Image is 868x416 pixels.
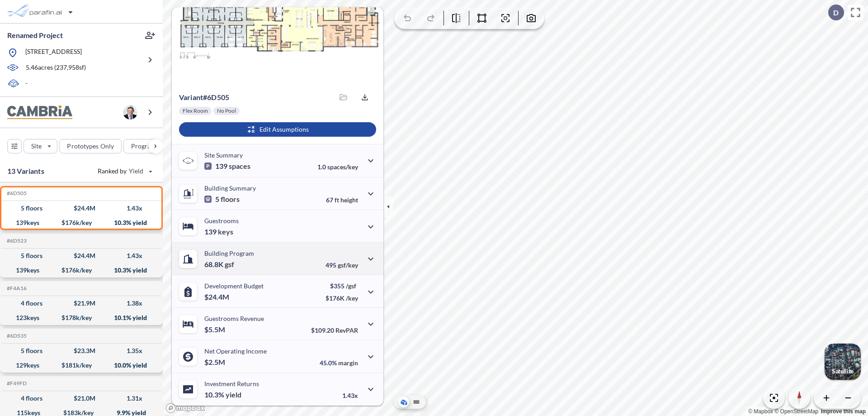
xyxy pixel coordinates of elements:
[342,392,358,399] p: 1.43x
[311,326,358,334] p: $109.20
[131,142,156,151] p: Program
[340,196,358,204] span: height
[204,292,231,301] p: $24.4M
[183,107,208,115] p: Flex Room
[226,390,241,399] span: yield
[221,195,240,204] span: floors
[346,282,356,290] span: /gsf
[832,368,854,375] p: Satellite
[218,227,233,236] span: keys
[59,139,122,153] button: Prototypes Only
[31,142,42,151] p: Site
[179,93,203,101] span: Variant
[5,190,27,196] h5: Click to copy the code
[335,196,339,204] span: ft
[204,325,226,334] p: $5.5M
[5,238,27,244] h5: Click to copy the code
[338,359,358,367] span: margin
[204,249,254,257] p: Building Program
[833,9,839,17] p: D
[204,380,259,387] p: Investment Returns
[7,30,63,40] p: Renamed Project
[229,162,250,171] span: spaces
[748,408,773,415] a: Mapbox
[123,105,137,120] img: user logo
[179,93,229,102] p: # 6d505
[325,294,358,302] p: $176K
[821,408,866,415] a: Improve this map
[204,260,234,269] p: 68.8K
[204,162,250,171] p: 139
[346,294,358,302] span: /key
[24,139,57,153] button: Site
[90,164,158,178] button: Ranked by Yield
[5,285,27,292] h5: Click to copy the code
[7,105,72,120] img: BrandImage
[317,163,358,171] p: 1.0
[327,163,358,171] span: spaces/key
[25,79,28,89] p: -
[204,390,241,399] p: 10.3%
[335,326,358,334] span: RevPAR
[204,282,264,290] p: Development Budget
[25,47,82,58] p: [STREET_ADDRESS]
[67,142,114,151] p: Prototypes Only
[204,347,267,355] p: Net Operating Income
[129,167,144,176] span: Yield
[320,359,358,367] p: 45.0%
[204,151,243,159] p: Site Summary
[259,125,309,134] p: Edit Assumptions
[338,261,358,269] span: gsf/key
[204,217,239,225] p: Guestrooms
[204,227,233,236] p: 139
[325,282,358,290] p: $355
[179,122,376,137] button: Edit Assumptions
[204,184,256,192] p: Building Summary
[325,261,358,269] p: 495
[5,333,27,339] h5: Click to copy the code
[165,403,205,413] a: Mapbox homepage
[411,397,422,407] button: Site Plan
[204,195,240,204] p: 5
[204,315,264,322] p: Guestrooms Revenue
[26,63,86,73] p: 5.46 acres ( 237,958 sf)
[326,196,358,204] p: 67
[225,260,234,269] span: gsf
[217,107,236,115] p: No Pool
[825,344,861,380] img: Switcher Image
[7,166,44,177] p: 13 Variants
[204,358,226,367] p: $2.5M
[774,408,818,415] a: OpenStreetMap
[825,344,861,380] button: Switcher ImageSatellite
[5,380,27,387] h5: Click to copy the code
[398,397,409,407] button: Aerial View
[123,139,172,153] button: Program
